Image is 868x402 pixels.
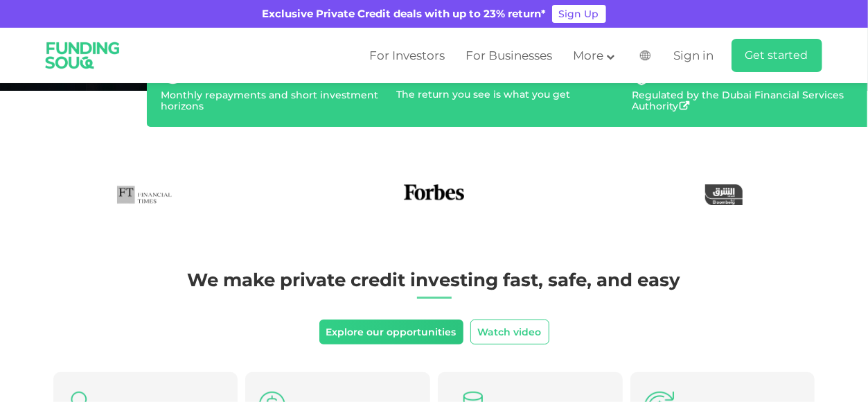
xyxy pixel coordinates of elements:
[674,49,714,62] span: Sign in
[36,30,130,80] img: Logo
[671,44,714,67] a: Sign in
[263,6,547,22] div: Exclusive Private Credit deals with up to 23% return*
[366,44,448,67] a: For Investors
[396,89,570,100] p: The return you see is what you get
[161,89,382,112] p: Monthly repayments and short investment horizons
[705,184,743,205] img: Asharq Business Logo
[319,320,463,344] a: Explore our opportunities
[117,184,172,205] img: FTLogo Logo
[552,5,606,23] a: Sign Up
[404,184,464,205] img: Forbes Logo
[462,44,556,67] a: For Businesses
[188,269,681,291] span: We make private credit investing fast, safe, and easy
[632,89,853,112] p: Regulated by the Dubai Financial Services Authority
[573,49,603,62] span: More
[640,51,650,60] img: SA Flag
[745,49,808,62] span: Get started
[470,320,549,344] button: Watch video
